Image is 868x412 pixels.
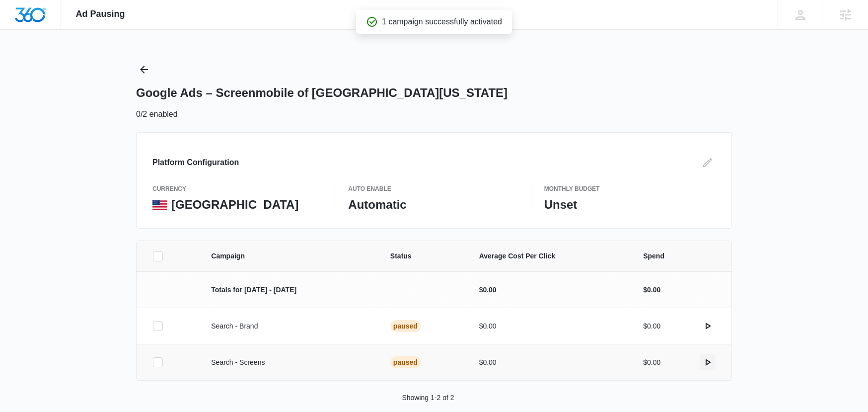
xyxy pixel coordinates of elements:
span: Average Cost Per Click [479,251,620,261]
div: Paused [390,320,421,332]
button: actions.activate [700,318,716,334]
p: Monthly Budget [544,184,716,193]
p: Showing 1-2 of 2 [402,393,454,403]
p: 0/2 enabled [136,108,178,120]
p: Automatic [348,197,519,212]
p: currency [152,184,324,193]
p: $0.00 [643,285,660,295]
span: Ad Pausing [76,9,125,19]
p: Search - Screens [211,357,366,368]
p: $0.00 [479,357,620,368]
div: Paused [390,356,421,368]
p: $0.00 [643,357,660,368]
span: Campaign [211,251,366,261]
p: 1 campaign successfully activated [382,16,502,28]
h3: Platform Configuration [152,157,239,168]
p: $0.00 [479,285,620,295]
p: Totals for [DATE] - [DATE] [211,285,366,295]
p: [GEOGRAPHIC_DATA] [171,197,298,212]
p: $0.00 [643,321,660,331]
span: Spend [643,251,716,261]
p: Auto Enable [348,184,519,193]
p: $0.00 [479,321,620,331]
button: actions.activate [700,354,716,370]
h1: Google Ads – Screenmobile of [GEOGRAPHIC_DATA][US_STATE] [136,85,507,100]
span: Status [390,251,455,261]
p: Unset [544,197,716,212]
img: United States [152,200,167,210]
button: Edit [700,155,716,170]
p: Search - Brand [211,321,366,331]
button: Back [136,62,152,78]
